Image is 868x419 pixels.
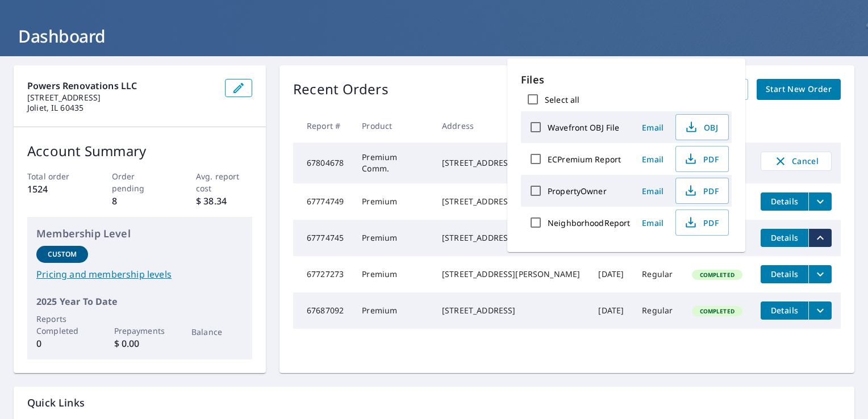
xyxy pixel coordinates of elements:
[442,157,580,169] div: [STREET_ADDRESS][PERSON_NAME]
[353,183,433,220] td: Premium
[675,209,729,236] button: PDF
[196,170,252,194] p: Avg. report cost
[808,192,832,211] button: filesDropdownBtn-67774749
[675,146,729,172] button: PDF
[545,94,579,105] label: Select all
[767,232,802,243] span: Details
[36,313,88,337] p: Reports Completed
[683,184,719,198] span: PDF
[693,271,741,279] span: Completed
[767,196,802,207] span: Details
[293,143,353,183] td: 67804678
[353,292,433,329] td: Premium
[27,182,84,196] p: 1524
[293,79,389,100] p: Recent Orders
[757,79,841,100] a: Start New Order
[683,152,719,166] span: PDF
[639,154,666,165] span: Email
[293,109,353,143] th: Report #
[808,301,832,320] button: filesDropdownBtn-67687092
[27,141,252,161] p: Account Summary
[293,220,353,256] td: 67774745
[48,249,77,259] p: Custom
[548,217,630,228] label: NeighborhoodReport
[112,194,168,208] p: 8
[633,256,682,292] td: Regular
[293,256,353,292] td: 67727273
[761,192,808,211] button: detailsBtn-67774749
[635,119,671,136] button: Email
[693,307,741,315] span: Completed
[114,325,166,337] p: Prepayments
[293,183,353,220] td: 67774749
[761,229,808,247] button: detailsBtn-67774745
[521,72,732,87] p: Files
[442,196,580,207] div: [STREET_ADDRESS]
[683,216,719,229] span: PDF
[589,256,633,292] td: [DATE]
[112,170,168,194] p: Order pending
[767,305,802,316] span: Details
[635,182,671,200] button: Email
[353,220,433,256] td: Premium
[761,301,808,320] button: detailsBtn-67687092
[353,109,433,143] th: Product
[808,229,832,247] button: filesDropdownBtn-67774745
[27,103,216,113] p: Joliet, IL 60435
[36,337,88,350] p: 0
[773,154,820,168] span: Cancel
[675,114,729,140] button: OBJ
[639,122,666,133] span: Email
[548,154,621,165] label: ECPremium Report
[548,122,619,133] label: Wavefront OBJ File
[639,217,666,228] span: Email
[27,93,216,103] p: [STREET_ADDRESS]
[433,109,589,143] th: Address
[635,214,671,232] button: Email
[442,232,580,244] div: [STREET_ADDRESS]
[36,295,243,308] p: 2025 Year To Date
[635,150,671,168] button: Email
[36,267,243,281] a: Pricing and membership levels
[767,269,802,279] span: Details
[353,256,433,292] td: Premium
[639,186,666,196] span: Email
[675,178,729,204] button: PDF
[36,226,243,241] p: Membership Level
[633,292,682,329] td: Regular
[27,170,84,182] p: Total order
[196,194,252,208] p: $ 38.34
[27,79,216,93] p: Powers Renovations LLC
[27,396,841,410] p: Quick Links
[114,337,166,350] p: $ 0.00
[766,82,832,97] span: Start New Order
[442,305,580,316] div: [STREET_ADDRESS]
[293,292,353,329] td: 67687092
[589,292,633,329] td: [DATE]
[442,269,580,280] div: [STREET_ADDRESS][PERSON_NAME]
[548,186,607,196] label: PropertyOwner
[683,120,719,134] span: OBJ
[808,265,832,283] button: filesDropdownBtn-67727273
[761,152,832,171] button: Cancel
[14,24,854,48] h1: Dashboard
[191,326,243,338] p: Balance
[761,265,808,283] button: detailsBtn-67727273
[353,143,433,183] td: Premium Comm.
